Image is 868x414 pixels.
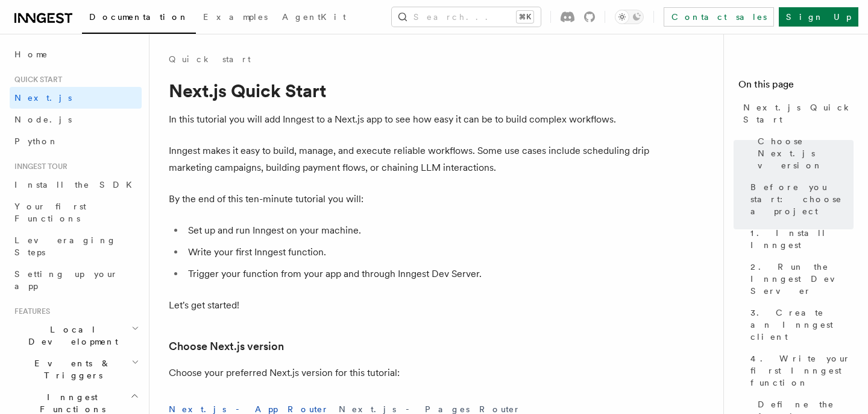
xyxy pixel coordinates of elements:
span: Examples [203,12,268,22]
button: Search...⌘K [392,7,541,27]
a: Node.js [10,109,142,130]
span: Next.js Quick Start [743,101,854,126]
a: Quick start [169,53,251,65]
a: Next.js [10,87,142,109]
a: Before you start: choose a project [746,176,854,222]
p: Choose your preferred Next.js version for this tutorial: [169,365,651,381]
span: Choose Next.js version [758,135,854,171]
button: Toggle dark mode [615,10,644,24]
span: Leveraging Steps [14,235,116,257]
span: Features [10,307,50,316]
a: Contact sales [664,7,774,27]
a: Install the SDK [10,174,142,196]
a: Home [10,43,142,65]
span: Home [14,48,48,60]
button: Local Development [10,319,142,352]
span: AgentKit [282,12,346,22]
a: Sign Up [779,7,858,27]
span: Your first Functions [14,202,86,223]
a: Documentation [82,4,196,34]
li: Trigger your function from your app and through Inngest Dev Server. [184,266,651,282]
a: Leveraging Steps [10,229,142,263]
a: 1. Install Inngest [746,222,854,256]
a: Python [10,130,142,152]
li: Set up and run Inngest on your machine. [184,222,651,239]
a: Next.js Quick Start [738,97,854,130]
span: 4. Write your first Inngest function [750,352,854,389]
span: 1. Install Inngest [750,227,854,251]
span: Node.js [14,115,72,124]
button: Events & Triggers [10,352,142,386]
span: Quick start [10,75,62,84]
span: Setting up your app [14,269,118,291]
span: Events & Triggers [10,357,131,381]
h1: Next.js Quick Start [169,80,651,101]
kbd: ⌘K [517,11,533,23]
span: Install the SDK [14,180,139,189]
p: In this tutorial you will add Inngest to a Next.js app to see how easy it can be to build complex... [169,111,651,128]
a: AgentKit [275,4,353,33]
span: Inngest tour [10,162,68,171]
p: Inngest makes it easy to build, manage, and execute reliable workflows. Some use cases include sc... [169,142,651,176]
a: Your first Functions [10,196,142,229]
li: Write your first Inngest function. [184,244,651,261]
span: Documentation [89,12,189,22]
a: 2. Run the Inngest Dev Server [746,256,854,302]
a: Examples [196,4,275,33]
h4: On this page [738,77,854,97]
span: 2. Run the Inngest Dev Server [750,261,854,297]
p: By the end of this ten-minute tutorial you will: [169,191,651,208]
span: Python [14,136,58,146]
p: Let's get started! [169,297,651,314]
span: Next.js [14,93,72,103]
a: Setting up your app [10,263,142,297]
span: Local Development [10,323,131,348]
a: 3. Create an Inngest client [746,302,854,348]
span: Before you start: choose a project [750,181,854,217]
a: 4. Write your first Inngest function [746,348,854,393]
a: Choose Next.js version [169,338,284,355]
a: Choose Next.js version [753,130,854,176]
span: 3. Create an Inngest client [750,307,854,343]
